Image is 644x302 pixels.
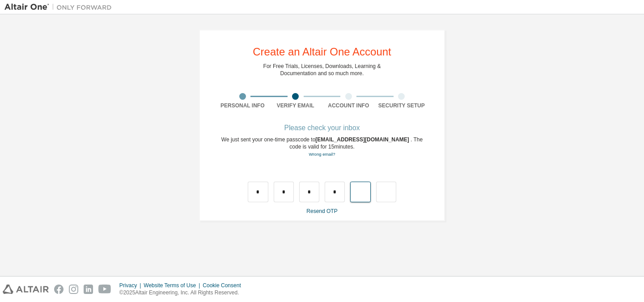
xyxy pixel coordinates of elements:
img: Altair One [4,3,116,12]
a: Go back to the registration form [309,152,335,157]
div: For Free Trials, Licenses, Downloads, Learning & Documentation and so much more. [263,63,381,77]
img: instagram.svg [69,285,78,294]
p: © 2025 Altair Engineering, Inc. All Rights Reserved. [119,289,246,297]
div: We just sent your one-time passcode to . The code is valid for 15 minutes. [216,136,428,158]
div: Security Setup [375,102,428,109]
div: Account Info [322,102,375,109]
a: Resend OTP [306,208,337,214]
img: altair_logo.svg [3,285,49,294]
span: [EMAIL_ADDRESS][DOMAIN_NAME] [315,136,411,143]
div: Website Terms of Use [144,282,203,289]
img: youtube.svg [98,285,111,294]
div: Create an Altair One Account [253,47,391,57]
img: facebook.svg [54,285,64,294]
div: Privacy [119,282,144,289]
div: Verify Email [269,102,322,109]
div: Cookie Consent [203,282,246,289]
div: Personal Info [216,102,269,109]
img: linkedin.svg [84,285,93,294]
div: Please check your inbox [216,125,428,131]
